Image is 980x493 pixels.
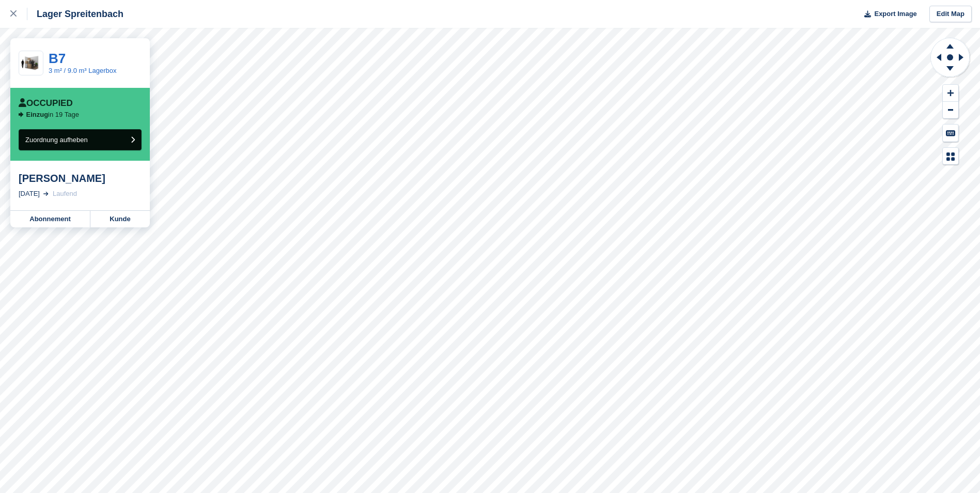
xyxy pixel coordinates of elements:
[49,51,66,66] a: B7
[49,67,117,74] a: 3 m² / 9.0 m³ Lagerbox
[929,6,972,23] a: Edit Map
[943,102,958,119] button: Zoom Out
[25,136,88,144] span: Zuordnung aufheben
[26,111,79,119] p: in 19 Tage
[26,111,49,118] span: Einzug
[943,125,958,142] button: Keyboard Shortcuts
[19,172,142,184] div: [PERSON_NAME]
[943,148,958,165] button: Map Legend
[90,211,150,227] a: Kunde
[10,211,90,227] a: Abonnement
[43,192,49,196] img: arrow-right-light-icn-cde0832a797a2874e46488d9cf13f60e5c3a73dbe684e267c42b8395dfbc2abf.svg
[19,189,40,199] div: [DATE]
[19,98,73,109] div: Occupied
[27,8,123,20] div: Lager Spreitenbach
[874,9,916,19] span: Export Image
[943,85,958,102] button: Zoom In
[19,112,24,117] img: arrow-right-icn-b7405d978ebc5dd23a37342a16e90eae327d2fa7eb118925c1a0851fb5534208.svg
[19,54,43,72] img: 3,0%20q-unit.jpg
[53,189,77,199] div: Laufend
[19,129,142,150] button: Zuordnung aufheben
[858,6,917,23] button: Export Image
